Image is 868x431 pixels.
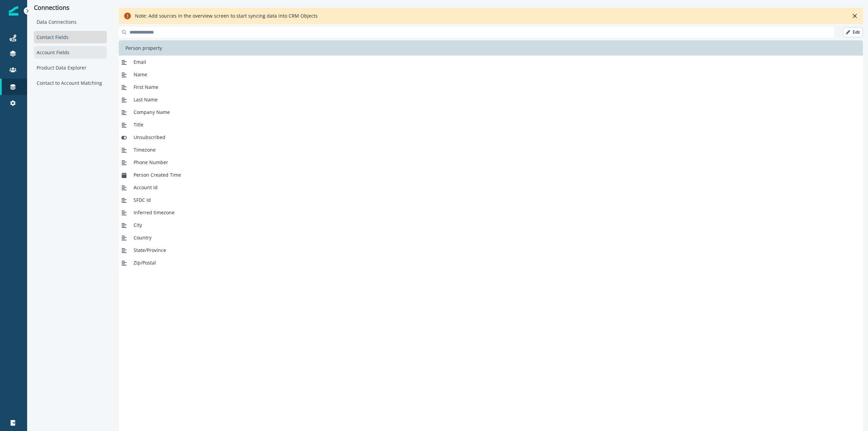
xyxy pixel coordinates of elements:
div: Product Data Explorer [34,61,107,74]
span: Zip/Postal [134,259,156,266]
span: State/Province [134,247,166,254]
img: Inflection [9,6,18,16]
span: First Name [134,83,158,91]
p: Person property [123,44,165,52]
div: Data Connections [34,16,107,28]
p: Edit [853,30,860,35]
div: Note: Add sources in the overview screen to start syncing data into CRM Objects [135,12,318,20]
span: Account Id [134,184,158,191]
span: Phone Number [134,159,168,166]
span: Title [134,121,143,128]
span: Last Name [134,96,158,103]
span: Inferred timezone [134,209,175,216]
span: Person Created Time [134,171,181,178]
span: City [134,221,142,229]
span: Name [134,71,147,78]
div: Account Fields [34,46,107,59]
span: Company Name [134,109,170,116]
button: Edit [843,27,863,37]
span: Email [134,58,146,65]
span: SFDC Id [134,196,151,203]
span: Unsubscribed [134,134,165,141]
p: Connections [34,4,107,12]
div: Contact to Account Matching [34,77,107,89]
div: Contact Fields [34,31,107,43]
span: Country [134,234,152,241]
span: Timezone [134,146,156,153]
button: Close [849,11,860,21]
